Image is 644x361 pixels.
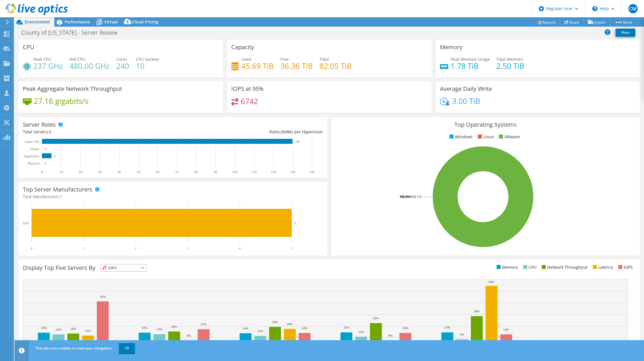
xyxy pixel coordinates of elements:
[23,129,173,135] div: Total Servers:
[30,147,40,151] text: Virtual
[452,98,480,104] h4: 3.00 TiB
[560,18,584,27] a: Share
[460,333,464,336] text: 9%
[343,326,349,329] text: 15%
[231,86,264,92] h3: IOPS at 95%
[201,323,206,326] text: 17%
[117,170,121,174] text: 40
[19,30,126,36] h1: County of [US_STATE] - Server Review
[45,148,46,150] text: 0
[69,56,85,62] span: Net CPU
[440,86,492,92] h3: Average Daily Write
[616,29,635,37] a: Print
[60,170,63,174] text: 10
[272,320,278,324] text: 19%
[23,121,56,128] h3: Server Roles
[451,63,490,69] h4: 1.78 TiB
[280,56,289,62] span: Free
[617,264,633,270] li: IOPS
[136,63,159,69] h4: 10
[175,170,179,174] text: 70
[33,56,51,62] span: Peak CPU
[135,246,136,251] text: 2
[45,162,46,165] text: 0
[116,56,127,62] span: Cores
[388,334,393,337] text: 8%
[187,334,191,337] text: 8%
[287,322,293,326] text: 18%
[104,19,118,25] span: Virtual
[241,98,258,104] h4: 6742
[476,134,494,140] li: Linux
[497,134,520,140] li: VMware
[444,326,450,329] text: 15%
[301,326,307,330] text: 14%
[98,170,101,174] text: 30
[448,134,473,140] li: Windows
[495,264,518,270] li: Memory
[142,326,147,329] text: 15%
[79,170,82,174] text: 20
[503,328,509,331] text: 13%
[241,56,251,62] span: Used
[243,327,248,330] text: 14%
[628,4,638,13] span: CM
[522,264,536,270] li: CPU
[69,63,110,69] h4: 480.00 GHz
[610,18,637,27] a: More
[23,44,34,50] h3: CPU
[83,246,84,251] text: 1
[532,18,560,27] a: Reports
[137,170,140,174] text: 50
[25,140,39,144] text: Guest VM
[101,264,146,271] span: IOPS
[257,329,263,333] text: 12%
[591,264,613,270] li: Latency
[410,194,421,199] tspan: ESXi 7.0
[474,310,480,313] text: 29%
[592,6,597,11] svg: \n
[41,170,43,174] text: 0
[136,56,159,62] span: CPU Sockets
[60,194,62,199] span: 1
[496,63,524,69] h4: 2.50 TiB
[195,170,198,174] text: 80
[33,63,63,69] h4: 237 GHz
[171,325,177,328] text: 16%
[25,19,50,25] span: Environment
[290,170,295,174] text: 130
[251,170,257,174] text: 110
[239,246,240,251] text: 4
[295,221,296,225] text: 5
[54,155,56,158] text: 5
[440,44,462,50] h3: Memory
[156,170,159,174] text: 60
[24,154,39,158] text: Hypervisor
[373,316,379,320] text: 23%
[540,264,588,270] li: Network Throughput
[64,19,90,25] span: Performance
[358,330,364,334] text: 11%
[23,86,122,92] h3: Peak Aggregate Network Throughput
[41,326,47,329] text: 14%
[232,170,237,174] text: 100
[399,194,410,199] tspan: 100.0%
[295,140,299,143] text: 130
[488,280,494,283] text: 54%
[214,170,217,174] text: 90
[309,170,314,174] text: 140
[70,327,76,330] text: 14%
[319,63,352,69] h4: 82.05 TiB
[583,18,610,27] a: Export
[280,63,313,69] h4: 36.36 TiB
[496,56,523,62] span: Total Memory
[271,170,276,174] text: 120
[119,343,135,353] a: OK
[55,328,61,331] text: 13%
[34,98,88,104] h4: 27.16 gigabits/s
[231,44,254,50] h3: Capacity
[132,19,158,25] span: Cloud Pricing
[100,295,106,298] text: 41%
[85,329,91,332] text: 12%
[451,56,490,62] span: Peak Memory Usage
